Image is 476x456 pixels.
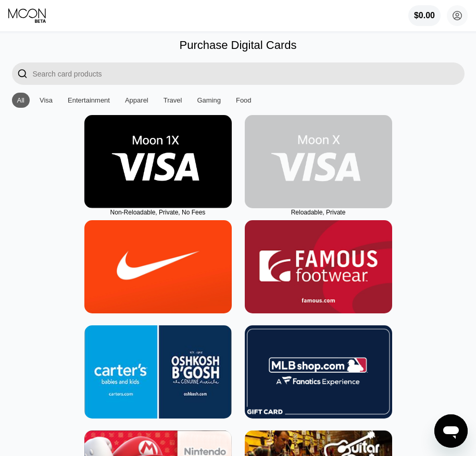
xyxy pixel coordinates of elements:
div: Travel [158,93,187,108]
div: Food [231,93,257,108]
div:  [17,68,28,80]
div: Gaming [197,96,221,104]
div:  [12,62,33,85]
div: Entertainment [62,93,115,108]
div: Food [236,96,252,104]
div: Purchase Digital Cards [180,39,297,52]
div: Entertainment [68,96,110,104]
div: All [12,93,30,108]
div: Non-Reloadable, Private, No Fees [84,209,232,216]
div: Gaming [192,93,226,108]
div: Apparel [125,96,148,104]
div: Reloadable, Private [245,209,392,216]
iframe: Button to launch messaging window [434,414,468,448]
div: Travel [164,96,182,104]
div: $0.00 [414,11,435,20]
div: Apparel [120,93,154,108]
div: Visa [40,96,53,104]
div: $0.00 [408,5,441,26]
input: Search card products [33,62,465,85]
div: Visa [34,93,58,108]
div: All [17,96,24,104]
